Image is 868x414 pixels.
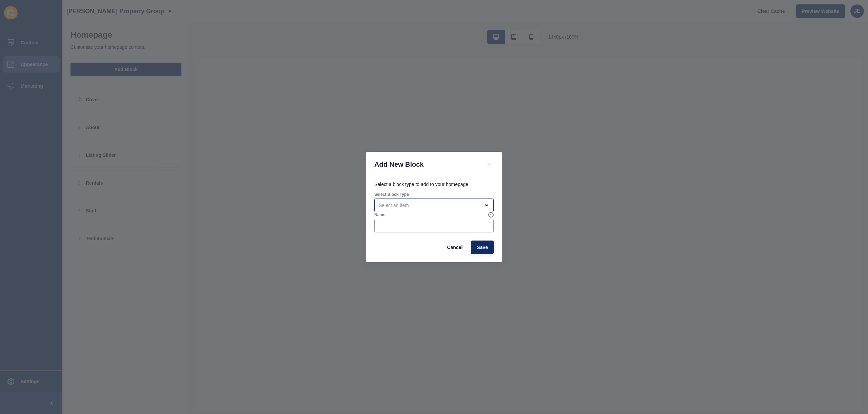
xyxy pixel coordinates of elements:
[447,244,462,251] span: Cancel
[374,212,386,218] label: Name
[374,192,409,197] label: Select Block Type
[441,241,468,254] button: Cancel
[374,160,477,169] h1: Add New Block
[374,199,494,212] div: open menu
[374,177,494,192] p: Select a block type to add to your homepage
[471,241,494,254] button: Save
[477,244,488,251] span: Save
